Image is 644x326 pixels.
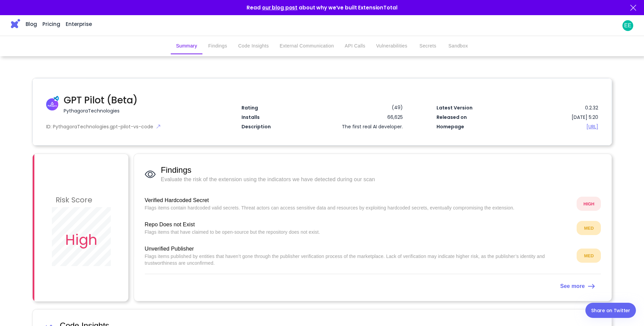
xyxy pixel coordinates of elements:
button: External Communication [274,38,339,54]
span: Repo Does not Exist [145,221,572,229]
div: Released on [437,114,572,121]
strong: HIGH [583,201,594,206]
span: Evaluate the risk of the extension using the indicators we have detected during our scan [161,175,601,184]
div: ( 49 ) [391,104,403,110]
a: See more [145,280,601,290]
a: [URL] [517,123,598,130]
span: Unverified Publisher [145,245,572,253]
div: Share on Twitter [591,306,630,315]
h1: GPT Pilot (Beta) [64,93,192,107]
a: our blog post [262,4,297,11]
span: Verified Hardcoded Secret [145,196,572,204]
h2: High [65,229,97,251]
div: 0.2.32 [517,104,598,111]
strong: MED [584,253,594,258]
button: Findings [202,38,233,54]
button: Summary [171,38,203,54]
span: Findings [161,165,601,175]
button: Secrets [413,38,443,54]
a: Share on Twitter [585,303,636,318]
div: [DATE] 5:20 [572,114,598,121]
p: EE [624,22,632,30]
div: secondary tabs example [171,38,474,54]
div: 66,625 [322,114,403,121]
a: EE [622,20,633,31]
h3: Risk Score [56,193,93,207]
div: Rating [241,104,390,111]
img: Findings [145,169,156,180]
div: Latest Version [437,104,517,111]
button: Code Insights [233,38,274,54]
div: ID: PythagoraTechnologies.gpt-pilot-vs-code [46,123,208,130]
div: The first real AI developer. [273,123,403,130]
button: Sandbox [443,38,473,54]
p: Flags items that have claimed to be open-source but the repository does not exist. [145,229,572,235]
button: API Calls [339,38,371,54]
div: Description [241,123,273,130]
strong: See more [560,283,585,289]
div: Homepage [437,123,517,130]
strong: MED [584,226,594,231]
div: PythagoraTechnologies [64,107,120,115]
p: Flags items contain hardcoded valid secrets. Threat actors can access sensitive data and resource... [145,204,572,211]
p: Flags items published by entities that haven’t gone through the publisher verification process of... [145,253,572,266]
button: Vulnerabilities [371,38,413,54]
div: Installs [241,114,322,121]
